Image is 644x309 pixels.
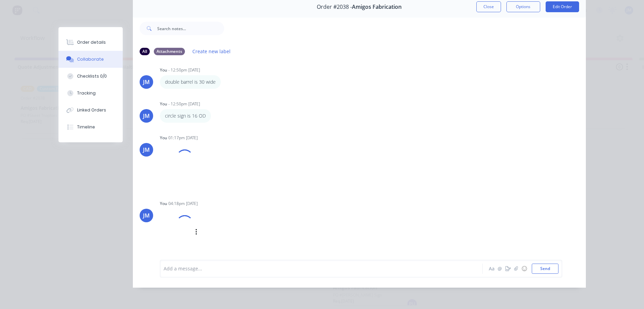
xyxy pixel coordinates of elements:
[160,67,167,73] div: You
[157,22,224,35] input: Search notes...
[168,201,198,207] div: 04:18pm [DATE]
[58,68,123,85] button: Checklists 0/0
[506,1,540,12] button: Options
[77,124,95,130] div: Timeline
[77,90,96,96] div: Tracking
[58,51,123,68] button: Collaborate
[189,47,234,56] button: Create new label
[317,4,352,10] span: Order #2038 -
[58,34,123,51] button: Order details
[140,48,150,55] div: All
[488,265,496,273] button: Aa
[532,264,558,274] button: Send
[476,1,501,12] button: Close
[165,79,216,85] p: double barrel is 30 wide
[168,135,198,141] div: 01:17pm [DATE]
[168,67,200,73] div: - 12:50pm [DATE]
[58,119,123,136] button: Timeline
[58,85,123,102] button: Tracking
[77,56,104,62] div: Collaborate
[352,4,402,10] span: Amigos Fabrication
[154,48,185,55] div: Attachments
[77,39,106,45] div: Order details
[520,265,528,273] button: ☺
[160,201,167,207] div: You
[168,101,200,107] div: - 12:50pm [DATE]
[58,102,123,119] button: Linked Orders
[160,135,167,141] div: You
[143,78,150,86] div: JM
[143,112,150,120] div: JM
[77,107,106,113] div: Linked Orders
[143,211,150,220] div: JM
[143,146,150,154] div: JM
[160,101,167,107] div: You
[496,265,504,273] button: @
[77,73,107,79] div: Checklists 0/0
[546,1,579,12] button: Edit Order
[165,112,206,119] p: circle sign is 16 OD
